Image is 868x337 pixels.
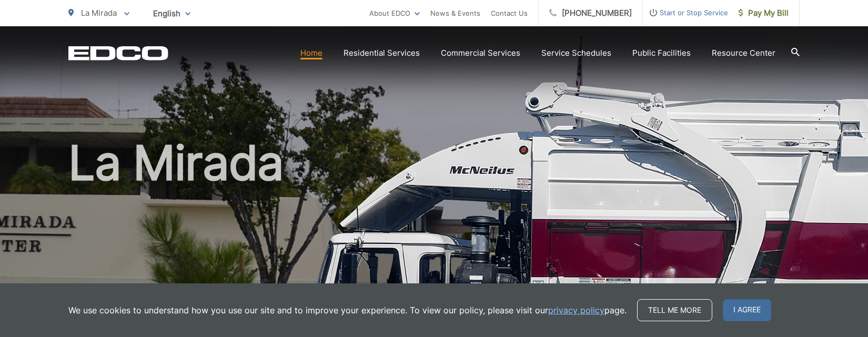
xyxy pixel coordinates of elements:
[369,7,420,19] a: About EDCO
[632,47,691,59] a: Public Facilities
[637,299,712,321] a: Tell me more
[430,7,480,19] a: News & Events
[491,7,528,19] a: Contact Us
[145,4,198,23] span: English
[739,7,789,19] span: Pay My Bill
[712,47,775,59] a: Resource Center
[68,46,168,60] a: EDCD logo. Return to the homepage.
[81,8,117,18] span: La Mirada
[68,304,627,316] p: We use cookies to understand how you use our site and to improve your experience. To view our pol...
[548,304,604,316] a: privacy policy
[441,47,520,59] a: Commercial Services
[300,47,322,59] a: Home
[723,299,771,321] span: I agree
[541,47,611,59] a: Service Schedules
[344,47,420,59] a: Residential Services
